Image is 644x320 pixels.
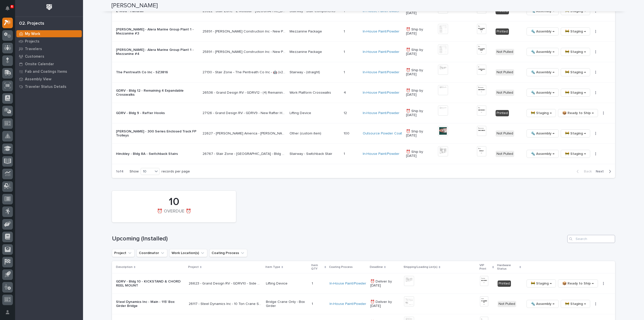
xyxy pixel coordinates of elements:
[15,75,83,83] a: Assembly View
[112,165,128,178] p: 1 of 4
[112,123,615,144] tr: [PERSON_NAME] - 300 Series Enclosed Track FP Trolleys22627 - [PERSON_NAME] America - [PERSON_NAME...
[561,150,590,158] button: 🚧 Staging →
[116,70,198,75] p: The Pentreath Co Inc - SZ3816
[596,169,607,174] span: Next
[527,27,559,35] button: 🔩 Assembly →
[406,150,434,158] p: ⏰ Ship by [DATE]
[25,39,39,44] p: Projects
[169,249,207,257] button: Work Location(s)
[561,27,590,35] button: 🚧 Staging →
[496,28,509,35] div: Printed
[203,110,287,115] p: 27126 - Grand Design RV - GDRV9 - New Rafter Hooks (12)
[116,300,185,308] p: Steel Dynamics Inc - Main - 115' Box Girder Bridge
[330,302,366,306] a: In-House Paint/Powder
[112,21,615,42] tr: [PERSON_NAME] - Alera Marine Group Plant 1 - Mezzanine #325891 - [PERSON_NAME] Construction Inc -...
[565,301,586,307] span: 🚧 Staging →
[496,90,514,96] div: Not Pulled
[312,301,314,306] p: 1
[565,151,586,157] span: 🚧 Staging →
[498,301,516,307] div: Not Pulled
[116,89,198,97] p: GDRV - Bldg 12 - Remaining 4 Expandable Crosswalks
[329,264,353,270] p: Coating Process
[209,249,247,257] button: Coating Process
[15,53,83,60] a: Customers
[363,29,399,34] a: In-House Paint/Powder
[189,301,263,306] p: 26117 - Steel Dynamics Inc - 10 Ton Crane System
[496,69,514,76] div: Not Pulled
[344,151,346,156] p: 1
[531,90,554,96] span: 🔩 Assembly →
[561,48,590,56] button: 🚧 Staging →
[496,130,514,137] div: Not Pulled
[363,91,399,95] a: In-House Paint/Powder
[15,83,83,90] a: Traveler Status Details
[116,264,133,270] p: Description
[565,69,586,75] span: 🚧 Staging →
[497,263,518,272] p: Hardware Status
[15,45,83,53] a: Travelers
[112,273,615,294] tr: GDRV - Bldg 10 - KICKSTAND & CHORD REEL MOUNT26623 - Grand Design RV - GDRV10 - Side Ramp Door, H...
[116,27,198,36] p: [PERSON_NAME] - Alera Marine Group Plant 1 - Mezzanine #3
[573,169,594,174] button: Back
[312,280,314,286] p: 1
[120,209,227,219] div: ⏰ OVERDUE ⏰
[406,68,434,77] p: ⏰ Ship by [DATE]
[344,130,350,136] p: 100
[137,249,167,257] button: Coordinator
[363,50,399,54] a: In-House Paint/Powder
[266,300,308,308] p: Bridge Crane Only - Box Girder
[561,129,590,137] button: 🚧 Staging →
[406,27,434,36] p: ⏰ Ship by [DATE]
[112,103,615,123] tr: GDRV - Bldg 9 - Rafter Hooks27126 - Grand Design RV - GDRV9 - New Rafter Hooks (12)27126 - Grand ...
[6,6,13,14] div: Notifications6
[370,279,400,288] p: ⏰ Deliver by [DATE]
[363,152,399,156] a: In-House Paint/Powder
[531,301,554,307] span: 🔩 Assembly →
[479,263,491,272] p: VIP Print
[406,89,434,97] p: ⏰ Ship by [DATE]
[203,28,287,34] p: 25891 - J A Wagner Construction Inc - New Plant Setup - Mezzanine Project
[581,169,592,174] span: Back
[496,49,514,55] div: Not Pulled
[25,69,67,74] p: Fab and Coatings Items
[531,69,554,75] span: 🔩 Assembly →
[112,235,565,242] h1: Upcoming (Installed)
[527,300,559,308] button: 🔩 Assembly →
[406,48,434,56] p: ⏰ Ship by [DATE]
[290,152,340,156] p: Stairway - Switchback Stair
[404,264,437,270] p: Shipping/Loading List(s)
[112,249,135,257] button: Project
[527,48,559,56] button: 🔩 Assembly →
[527,89,559,97] button: 🔩 Assembly →
[531,49,554,55] span: 🔩 Assembly →
[344,90,347,95] p: 4
[290,29,340,34] p: Mezzanine Package
[370,264,383,270] p: Deadline
[370,300,400,308] p: ⏰ Deliver by [DATE]
[116,152,198,156] p: Hinckley - Bldg 8A - Switchback Stairs
[15,38,83,45] a: Projects
[2,3,13,14] button: Notifications
[116,129,198,138] p: [PERSON_NAME] - 300 Series Enclosed Track FP Trolleys
[116,48,198,56] p: [PERSON_NAME] - Alera Marine Group Plant 1 - Mezzanine #4
[25,32,40,36] p: My Work
[25,47,42,51] p: Travelers
[112,144,615,164] tr: Hinckley - Bldg 8A - Switchback Stairs26767 - Stair Zone - [GEOGRAPHIC_DATA] - Bldg 8A Mezzanine2...
[531,110,552,116] span: 🚧 Staging →
[25,62,54,66] p: Onsite Calendar
[344,69,346,75] p: 1
[527,68,559,76] button: 🔩 Assembly →
[527,129,559,137] button: 🔩 Assembly →
[363,111,399,115] a: In-House Paint/Powder
[111,2,158,9] h2: [PERSON_NAME]
[265,264,280,270] p: Item Type
[561,89,590,97] button: 🚧 Staging →
[19,21,44,26] div: 02. Projects
[562,280,594,287] span: 📦 Ready to Ship →
[11,5,13,8] p: 6
[565,49,586,55] span: 🚧 Staging →
[112,42,615,62] tr: [PERSON_NAME] - Alera Marine Group Plant 1 - Mezzanine #425891 - [PERSON_NAME] Construction Inc -...
[25,85,66,89] p: Traveler Status Details
[565,28,586,34] span: 🚧 Staging →
[363,131,402,136] a: Outsource Powder Coat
